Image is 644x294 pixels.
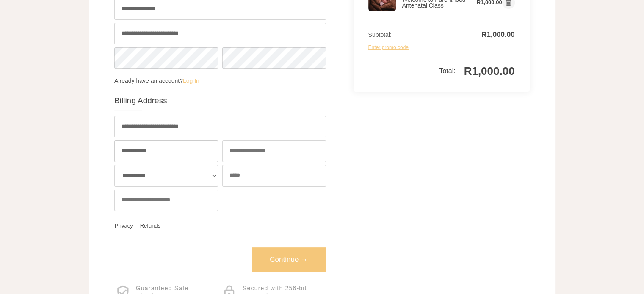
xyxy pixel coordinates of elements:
span: R1,000.00 [464,65,515,77]
a: Log In [183,77,199,84]
span: R1,000.00 [481,30,514,39]
span: Total: [439,65,455,77]
a: Refunds [140,220,161,233]
span: Subtotal: [368,30,461,39]
span: Already have an account? [114,78,326,84]
h3: Billing Address [114,96,326,111]
a: Enter promo code [368,44,409,50]
a: Privacy [114,220,133,233]
a: Continue [252,247,326,272]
